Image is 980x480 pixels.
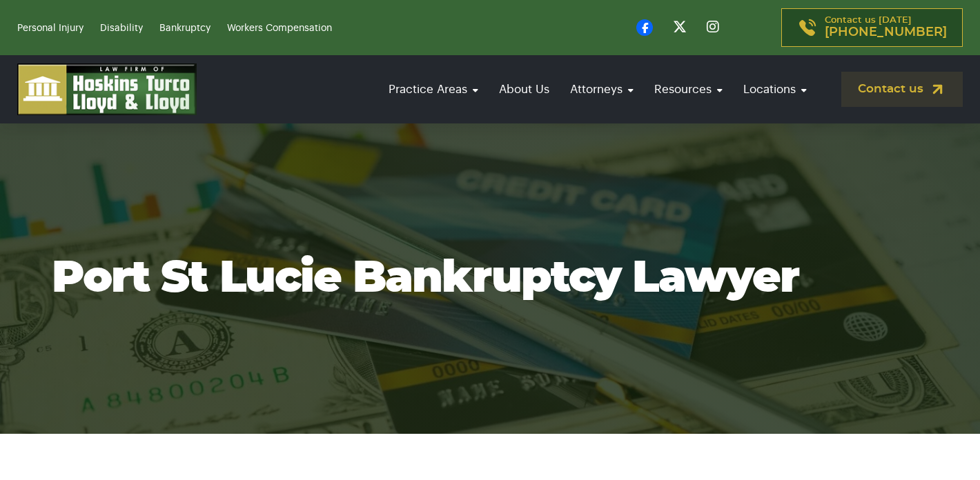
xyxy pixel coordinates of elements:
a: Bankruptcy [159,23,210,33]
img: logo [17,63,197,115]
a: Disability [100,23,143,33]
h1: Port St Lucie Bankruptcy Lawyer [52,254,928,303]
span: [PHONE_NUMBER] [825,26,947,39]
a: Practice Areas [382,70,485,109]
a: Locations [736,70,814,109]
a: Contact us [841,72,963,107]
p: Contact us [DATE] [825,16,947,39]
a: Contact us [DATE][PHONE_NUMBER] [781,8,963,47]
a: Resources [647,70,729,109]
a: Personal Injury [17,23,84,33]
a: About Us [492,70,556,109]
a: Workers Compensation [227,23,332,33]
a: Attorneys [563,70,640,109]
